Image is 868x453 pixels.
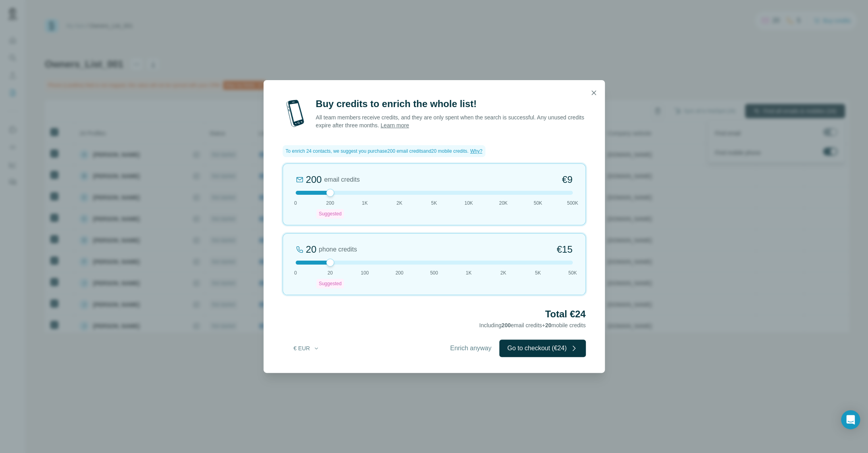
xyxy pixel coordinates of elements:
[431,200,437,207] span: 5K
[450,344,491,353] span: Enrich anyway
[288,341,325,355] button: € EUR
[442,340,499,357] button: Enrich anyway
[501,322,510,328] span: 200
[499,340,585,357] button: Go to checkout (€24)
[316,113,586,129] p: All team members receive credits, and they are only spent when the search is successful. Any unus...
[283,308,586,321] h2: Total €24
[466,269,472,276] span: 1K
[464,200,473,207] span: 10K
[306,173,322,186] div: 200
[499,200,507,207] span: 20K
[395,269,403,276] span: 200
[396,200,402,207] span: 2K
[326,200,334,207] span: 200
[316,209,344,219] div: Suggested
[294,269,297,276] span: 0
[479,322,585,328] span: Including email credits + mobile credits
[294,200,297,207] span: 0
[283,98,308,129] img: mobile-phone
[500,269,506,276] span: 2K
[316,279,344,288] div: Suggested
[324,175,360,184] span: email credits
[430,269,438,276] span: 500
[568,269,577,276] span: 50K
[306,243,317,256] div: 20
[545,322,552,328] span: 20
[470,148,482,154] span: Why?
[567,200,578,207] span: 500K
[556,243,572,256] span: €15
[327,269,333,276] span: 20
[535,269,541,276] span: 5K
[841,410,860,429] div: Open Intercom Messenger
[534,200,542,207] span: 50K
[381,122,409,129] a: Learn more
[361,269,369,276] span: 100
[319,245,357,254] span: phone credits
[362,200,368,207] span: 1K
[286,148,469,155] span: To enrich 24 contacts, we suggest you purchase 200 email credits and 20 mobile credits .
[562,173,573,186] span: €9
